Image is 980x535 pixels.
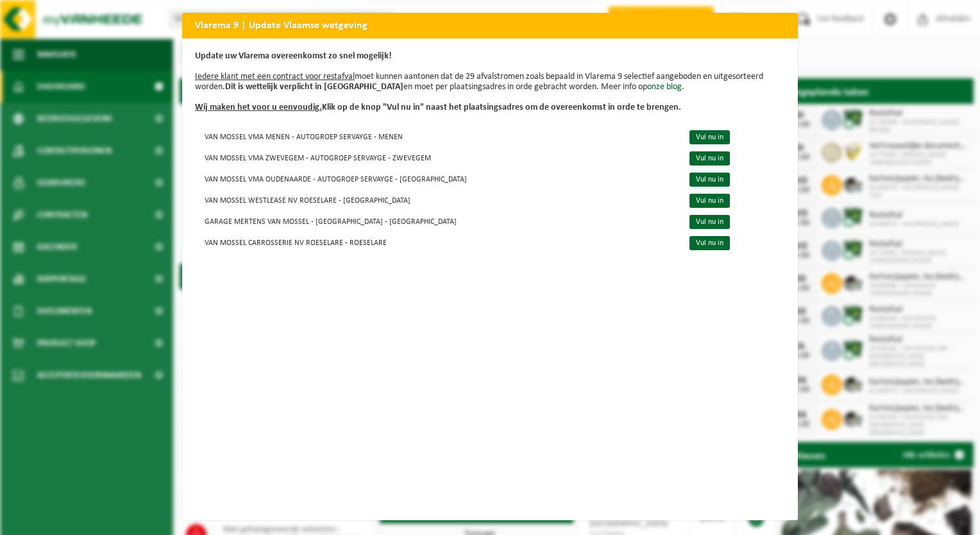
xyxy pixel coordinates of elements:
td: VAN MOSSEL WESTLEASE NV ROESELARE - [GEOGRAPHIC_DATA] [195,189,679,210]
td: VAN MOSSEL CARROSSERIE NV ROESELARE - ROESELARE [195,232,679,253]
h2: Vlarema 9 | Update Vlaamse wetgeving [182,13,798,37]
a: Vul nu in [689,215,730,229]
a: Vul nu in [689,236,730,250]
a: onze blog. [647,82,684,92]
a: Vul nu in [689,151,730,166]
a: Vul nu in [689,173,730,187]
a: Vul nu in [689,194,730,208]
b: Update uw Vlarema overeenkomst zo snel mogelijk! [195,51,392,61]
td: GARAGE MERTENS VAN MOSSEL - [GEOGRAPHIC_DATA] - [GEOGRAPHIC_DATA] [195,210,679,232]
a: Vul nu in [689,130,730,144]
b: Klik op de knop "Vul nu in" naast het plaatsingsadres om de overeenkomst in orde te brengen. [195,103,681,112]
u: Iedere klant met een contract voor restafval [195,72,355,81]
b: Dit is wettelijk verplicht in [GEOGRAPHIC_DATA] [225,82,403,92]
td: VAN MOSSEL VMA ZWEVEGEM - AUTOGROEP SERVAYGE - ZWEVEGEM [195,147,679,168]
td: VAN MOSSEL VMA OUDENAARDE - AUTOGROEP SERVAYGE - [GEOGRAPHIC_DATA] [195,168,679,189]
td: VAN MOSSEL VMA MENEN - AUTOGROEP SERVAYGE - MENEN [195,126,679,147]
p: moet kunnen aantonen dat de 29 afvalstromen zoals bepaald in Vlarema 9 selectief aangeboden en ui... [195,51,785,113]
u: Wij maken het voor u eenvoudig. [195,103,322,112]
